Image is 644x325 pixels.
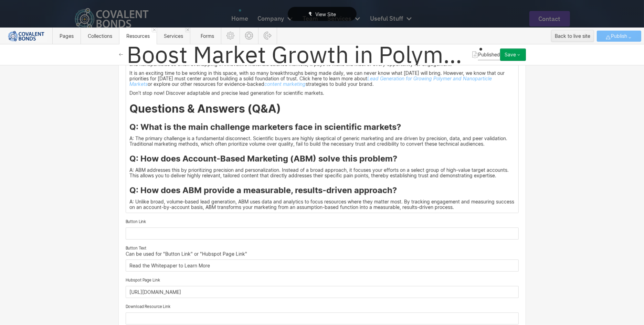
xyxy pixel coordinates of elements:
[611,31,627,41] span: Publish
[129,90,515,96] p: Don’t stop now! Discover adaptable and precise lead generation for scientific markets.
[126,33,150,39] span: Resources
[129,102,281,116] strong: Questions & Answers (Q&A)
[164,33,183,39] span: Services
[201,33,214,39] span: Forms
[152,28,157,32] a: Close 'Resources' tab
[500,48,526,61] button: Save
[129,185,515,196] h3: Q: How does ABM provide a measurable, results-driven approach?
[478,52,500,57] span: Published
[88,33,112,39] span: Collections
[126,278,160,283] span: Hubspot Page Link
[185,28,190,32] a: Close 'Services' tab
[597,31,641,42] button: Publish
[129,199,515,210] p: A: Unlike broad, volume-based lead generation, ABM uses data and analytics to focus resources whe...
[129,154,515,164] h3: Q: How does Account-Based Marketing (ABM) solve this problem?
[264,81,306,87] a: content marketing
[129,76,493,87] a: Lead Generation for Growing Polymer and Nanoparticle Markets
[126,251,247,257] span: Can be used for "Button Link" or "Hubspot Page Link"
[551,30,594,42] button: Back to live site
[129,122,515,132] h3: Q: What is the main challenge marketers face in scientific markets?
[60,33,74,39] span: Pages
[6,31,47,42] img: 628286f817e1fbf1301ffa5e_CB%20Login.png
[126,304,170,309] span: Download Resource Link
[505,52,516,57] div: Save
[127,40,468,70] h2: Boost Market Growth in Polymer and Nanoparticle Sectors: A Trust-Building Strategy
[129,71,515,87] p: It is an exciting time to be working in this space, with so many breakthroughs being made daily, ...
[126,219,146,224] span: Button Link
[129,136,515,147] p: A: The primary challenge is a fundamental disconnect. Scientific buyers are highly skeptical of g...
[129,167,515,178] p: A: ABM addresses this by prioritizing precision and personalization. Instead of a broad approach,...
[126,246,147,251] span: Button Text
[555,31,590,41] div: Back to live site
[315,11,336,17] span: View Site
